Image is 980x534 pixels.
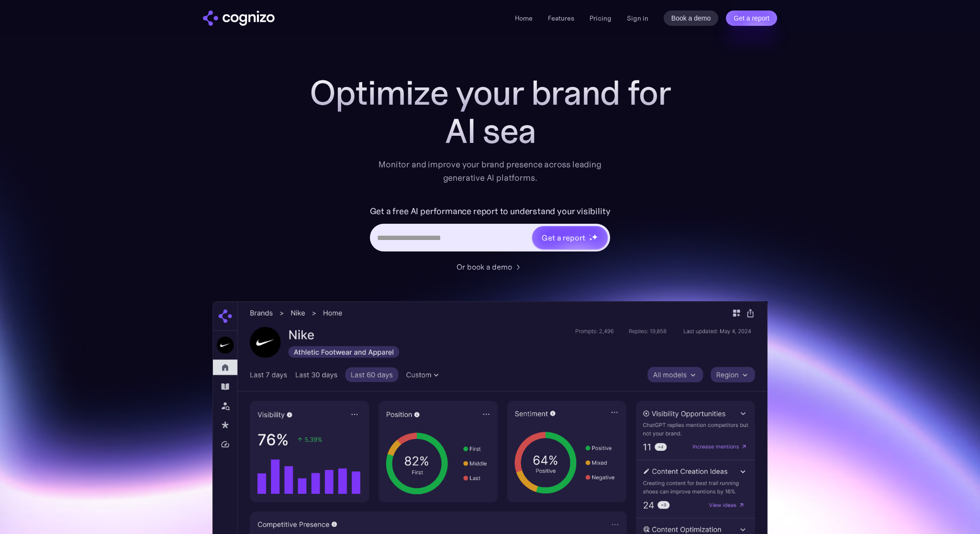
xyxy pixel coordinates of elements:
a: Book a demo [664,11,719,26]
a: Features [548,14,574,22]
label: Get a free AI performance report to understand your visibility [370,204,611,219]
a: Sign in [627,12,648,24]
h1: Optimize your brand for [299,74,681,112]
form: Hero URL Input Form [370,204,611,256]
img: cognizo logo [203,11,275,26]
div: AI sea [299,112,681,150]
a: Home [515,14,533,22]
div: Monitor and improve your brand presence across leading generative AI platforms. [372,158,608,185]
a: Get a report [726,11,777,26]
img: star [591,234,598,240]
a: home [203,11,275,26]
a: Get a reportstarstarstar [531,225,609,250]
img: star [589,234,590,236]
div: Get a report [542,232,585,243]
a: Pricing [590,14,612,22]
a: Or book a demo [457,261,523,272]
div: Or book a demo [457,261,512,272]
img: star [589,238,592,241]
